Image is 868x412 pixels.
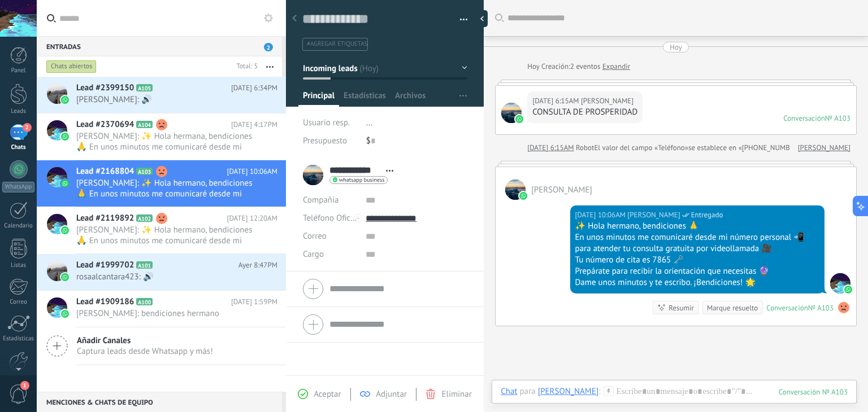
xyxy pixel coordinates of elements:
div: Prepárate para recibir la orientación que necesitas 🔮 [575,266,819,277]
img: waba.svg [61,226,69,234]
div: Cargo [303,246,357,264]
span: Ayer 8:47PM [238,260,277,271]
span: A102 [136,214,153,222]
span: : [598,386,600,397]
div: Hoy [527,61,541,72]
span: 2 eventos [570,61,600,72]
button: Correo [303,227,327,246]
span: Entregado [691,209,723,221]
a: Lead #2119892 A102 [DATE] 12:20AM [PERSON_NAME]: ✨ Hola hermano, bendiciones 🙏 En unos minutos me... [37,207,286,253]
div: № A103 [808,303,834,313]
span: Correo [303,231,327,242]
span: Julian Cortes [830,273,850,293]
span: Aceptar [314,389,341,400]
img: waba.svg [519,192,527,200]
div: CONSULTA DE PROSPERIDAD [532,107,637,118]
span: A103 [136,168,153,175]
span: rosaalcantara423: 🔊 [76,271,256,282]
span: Lead #2119892 [76,213,134,224]
a: Lead #2370694 A104 [DATE] 4:17PM [PERSON_NAME]: ✨ Hola hermana, bendiciones 🙏 En unos minutos me ... [37,113,286,160]
div: Panel [2,67,35,74]
span: Captura leads desde Whatsapp y más! [77,346,213,357]
span: Julian Cortes (Sales Office) [627,209,680,221]
img: waba.svg [61,310,69,318]
span: Lead #1999702 [76,260,134,271]
span: A100 [136,298,153,305]
span: [DATE] 6:34PM [231,82,277,94]
div: Estadísticas [2,335,35,343]
a: Lead #1999702 A101 Ayer 8:47PM rosaalcantara423: 🔊 [37,254,286,290]
span: ... [366,117,373,128]
span: [DATE] 1:59PM [231,296,277,308]
span: [DATE] 12:20AM [227,213,277,224]
span: Robot [576,143,594,152]
span: Sandra Maria [505,179,526,200]
div: WhatsApp [2,182,34,192]
img: waba.svg [61,133,69,141]
span: A104 [136,121,153,128]
span: Principal [303,90,335,107]
button: Teléfono Oficina [303,209,357,227]
div: Total: 5 [232,61,258,72]
div: [DATE] 10:06AM [575,209,628,221]
div: Resumir [669,303,694,313]
span: 1 [20,381,29,390]
span: Adjuntar [376,389,407,400]
span: [PERSON_NAME]: ✨ Hola hermano, bendiciones 🙏 En unos minutos me comunicaré desde mi número person... [76,225,256,246]
div: Tu número de cita es 7865 🗝️ [575,255,819,266]
span: Lead #2399150 [76,82,134,94]
span: [PERSON_NAME]: ✨ Hola hermano, bendiciones 🙏 En unos minutos me comunicaré desde mi número person... [76,178,256,199]
div: Chats [2,144,35,151]
div: Correo [2,299,35,306]
span: Cargo [303,250,324,258]
span: 2 [23,123,32,132]
span: se establece en «[PHONE_NUMBER]» [688,142,804,154]
div: $ [366,132,467,150]
div: Creación: [527,61,630,72]
span: Usuario resp. [303,117,350,128]
div: 103 [779,387,848,397]
span: Lead #2168804 [76,166,134,177]
span: Teléfono Oficina [303,213,362,223]
span: Sandra Maria [501,103,522,123]
span: A105 [136,84,153,91]
span: Presupuesto [303,135,347,146]
span: A101 [136,261,153,269]
div: Leads [2,108,35,115]
div: Ocultar [476,10,488,27]
span: [DATE] 10:06AM [227,166,277,177]
a: Lead #2168804 A103 [DATE] 10:06AM [PERSON_NAME]: ✨ Hola hermano, bendiciones 🙏 En unos minutos me... [37,160,286,207]
span: Lead #1909186 [76,296,134,308]
div: Hoy [670,42,682,52]
span: [PERSON_NAME]: 🔊 [76,94,256,105]
span: [PERSON_NAME]: bendiciones hermano [76,308,256,319]
div: Usuario resp. [303,114,358,132]
span: para [520,386,536,397]
span: Añadir Canales [77,335,213,346]
div: Chats abiertos [46,60,97,73]
div: Compañía [303,191,357,209]
span: #agregar etiquetas [307,40,367,48]
img: waba.svg [61,179,69,187]
span: Estadísticas [344,90,386,107]
div: Menciones & Chats de equipo [37,392,282,412]
span: Eliminar [441,389,471,400]
div: [DATE] 6:15AM [532,95,581,107]
div: Conversación [766,303,808,313]
div: Conversación [783,113,825,123]
img: waba.svg [61,273,69,281]
div: № A103 [825,113,850,123]
span: Sandra Maria [581,95,633,107]
span: [PERSON_NAME]: ✨ Hola hermana, bendiciones 🙏 En unos minutos me comunicaré desde mi número person... [76,131,256,152]
img: waba.svg [61,96,69,104]
span: Archivos [395,90,426,107]
div: En unos minutos me comunicaré desde mi número personal 📲 para atender tu consulta gratuita por vi... [575,232,819,255]
span: Sandra Maria [531,185,592,195]
div: Entradas [37,36,282,56]
div: Sandra Maria [538,386,599,396]
div: Presupuesto [303,132,358,150]
div: Calendario [2,222,35,230]
a: Lead #1909186 A100 [DATE] 1:59PM [PERSON_NAME]: bendiciones hermano [37,291,286,327]
img: waba.svg [515,115,523,123]
span: whatsapp business [339,177,384,183]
